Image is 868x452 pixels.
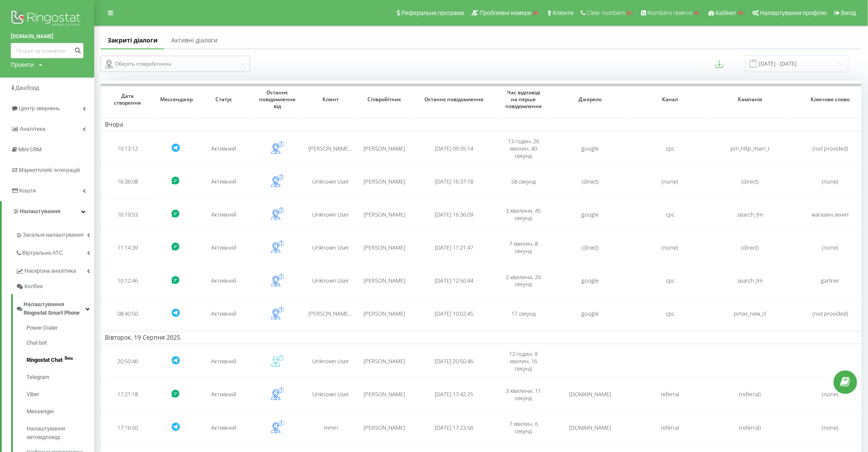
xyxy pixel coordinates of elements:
[364,211,405,218] span: [PERSON_NAME]
[638,96,702,103] span: Канал
[435,145,473,152] span: [DATE] 09:35:14
[760,9,827,16] span: Налаштування профілю
[661,390,680,398] span: referral
[497,298,550,329] td: 17 секунд
[15,225,94,243] a: Загальні налаштування
[666,211,675,218] span: cpc
[822,178,839,185] span: (none)
[27,425,90,442] span: Налаштування автовідповіді
[570,424,611,431] span: [DOMAIN_NAME]
[23,231,84,239] span: Загальні налаштування
[822,424,839,431] span: (none)
[27,324,57,332] span: Power Dialer
[24,300,86,317] span: Налаштування Ringostat Smart Phone
[497,232,550,263] td: 7 хвилин, 8 секунд
[435,310,473,317] span: [DATE] 10:02:45
[27,420,94,446] a: Налаштування автовідповіді
[718,96,782,103] span: Кампанія
[666,277,675,284] span: cpc
[19,105,60,111] span: Центр звернень
[15,261,94,279] a: Наскрізна аналітика
[18,146,42,153] span: Mini CRM
[15,243,94,261] a: Віртуальна АТС
[313,244,349,251] span: Unknown User
[27,369,94,386] a: Telegram
[582,277,599,284] span: google
[11,9,84,30] img: Ringostat logo
[197,298,251,329] td: Активний
[101,298,154,329] td: 08:40:50
[257,89,298,109] span: Останнє повідомлення від
[197,265,251,296] td: Активний
[19,187,36,194] span: Кошти
[101,412,154,443] td: 17:16:50
[648,9,693,16] span: Numbers reserve
[164,32,224,49] a: Активні діалоги
[101,32,164,49] a: Закриті діалоги
[497,412,550,443] td: 7 хвилин, 6 секунд
[364,277,405,284] span: [PERSON_NAME]
[841,9,856,16] span: Вихід
[582,211,599,218] span: google
[11,60,34,69] div: Проекти
[27,356,63,365] span: Ringostat Chat
[203,96,244,103] span: Статус
[197,379,251,410] td: Активний
[20,126,45,132] span: Аналiтика
[160,96,191,103] span: Мессенджер
[497,166,550,197] td: 58 секунд
[497,379,550,410] td: 3 хвилини, 11 секунд
[742,244,759,251] span: (direct)
[558,96,622,103] span: Джерело
[313,211,349,218] span: Unknown User
[821,277,840,284] span: gartner
[313,178,349,185] span: Unknown User
[27,324,94,334] a: Power Dialer
[715,60,724,68] button: Експортувати повідомлення
[740,424,761,431] span: (referral)
[364,145,405,152] span: [PERSON_NAME]
[24,267,76,275] span: Наскрізна аналітика
[27,386,94,403] a: Viber
[27,407,54,416] span: Messenger
[661,424,680,431] span: referral
[324,424,338,431] span: mmm
[27,334,94,352] a: Chat bot
[734,310,767,317] span: pmax_new_cl
[662,178,679,185] span: (none)
[822,244,839,251] span: (none)
[364,244,405,251] span: [PERSON_NAME]
[738,211,763,218] span: search_tm
[24,282,42,291] span: Колбек
[738,277,763,284] span: search_tm
[20,208,60,214] span: Налаштування
[11,43,84,58] input: Пошук за номером
[435,424,473,431] span: [DATE] 17:23:56
[105,59,239,69] div: Оберіть співробітника
[480,9,531,16] span: Проблемні номери
[308,310,434,317] span: [PERSON_NAME] (@OigaBilyk832) [PERSON_NAME]
[813,310,849,317] span: (not provided)
[197,133,251,164] td: Активний
[582,178,599,185] span: (direct)
[419,96,489,103] span: Останнє повідомлення
[101,346,154,377] td: 20:50:46
[27,403,94,420] a: Messenger
[364,178,405,185] span: [PERSON_NAME]
[364,357,405,365] span: [PERSON_NAME]
[364,96,405,103] span: Співробітник
[22,249,63,257] span: Віртуальна АТС
[364,310,405,317] span: [PERSON_NAME]
[822,390,839,398] span: (none)
[716,9,737,16] span: Кабінет
[308,145,406,152] span: [PERSON_NAME]. [GEOGRAPHIC_DATA]
[435,244,473,251] span: [DATE] 11:21:47
[101,232,154,263] td: 11:14:39
[313,390,349,398] span: Unknown User
[101,379,154,410] td: 17:21:18
[798,96,862,103] span: Ключове слово
[435,178,473,185] span: [DATE] 16:37:18
[313,277,349,284] span: Unknown User
[364,390,405,398] span: [PERSON_NAME]
[197,412,251,443] td: Активний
